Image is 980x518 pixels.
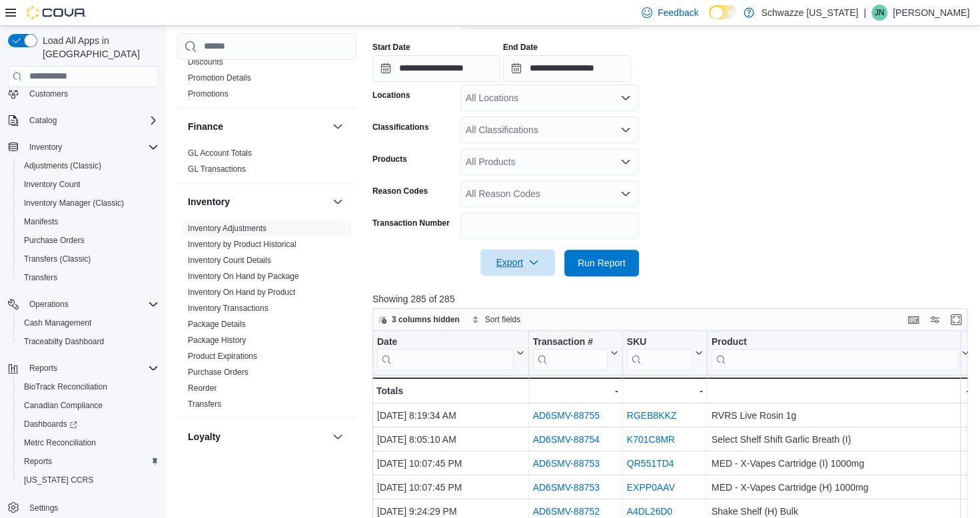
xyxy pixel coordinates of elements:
[19,315,159,331] span: Cash Management
[13,433,164,452] button: Metrc Reconciliation
[24,296,159,312] span: Operations
[24,318,91,328] span: Cash Management
[188,352,257,361] a: Product Expirations
[19,270,159,286] span: Transfers
[19,379,113,395] a: BioTrack Reconciliation
[24,400,103,411] span: Canadian Compliance
[188,223,266,234] span: Inventory Adjustments
[19,397,159,413] span: Canadian Compliance
[927,312,943,328] button: Display options
[188,430,327,443] button: Loyalty
[761,5,858,21] p: Schwazze [US_STATE]
[188,272,299,281] a: Inventory On Hand by Package
[19,435,101,451] a: Metrc Reconciliation
[627,410,677,421] a: RGEB8KKZ
[712,336,959,348] div: Product
[503,55,631,82] input: Press the down key to open a popover containing a calendar.
[24,499,159,515] span: Settings
[627,336,703,370] button: SKU
[188,57,223,67] span: Discounts
[330,119,346,134] button: Finance
[29,299,69,310] span: Operations
[188,384,217,393] a: Reorder
[712,455,969,471] div: MED - X-Vapes Cartridge (I) 1000mg
[188,89,229,99] a: Promotions
[13,156,164,175] button: Adjustments (Classic)
[330,429,346,445] button: Loyalty
[564,250,639,276] button: Run Report
[188,57,223,67] a: Discounts
[13,212,164,231] button: Manifests
[532,458,599,469] a: AD6SMV-88753
[13,415,164,433] a: Dashboards
[372,292,973,306] p: Showing 285 of 285
[24,139,159,155] span: Inventory
[19,453,57,469] a: Reports
[871,5,887,21] div: Justin Nau
[24,160,101,171] span: Adjustments (Classic)
[488,249,547,276] span: Export
[188,164,246,174] span: GL Transactions
[372,218,450,228] label: Transaction Number
[712,479,969,495] div: MED - X-Vapes Cartridge (H) 1000mg
[24,419,77,429] span: Dashboards
[480,249,555,276] button: Export
[19,472,159,488] span: Washington CCRS
[188,240,296,249] a: Inventory by Product Historical
[372,42,410,53] label: Start Date
[532,506,599,517] a: AD6SMV-88752
[188,120,223,133] h3: Finance
[188,351,257,362] span: Product Expirations
[188,239,296,250] span: Inventory by Product Historical
[377,407,524,423] div: [DATE] 8:19:34 AM
[188,430,221,443] h3: Loyalty
[19,195,129,211] a: Inventory Manager (Classic)
[188,319,246,330] span: Package Details
[372,186,428,196] label: Reason Codes
[620,156,631,167] button: Open list of options
[24,113,159,129] span: Catalog
[24,179,81,190] span: Inventory Count
[19,158,107,174] a: Adjustments (Classic)
[19,251,159,267] span: Transfers (Classic)
[532,434,599,445] a: AD6SMV-88754
[3,295,164,314] button: Operations
[188,288,295,297] a: Inventory On Hand by Product
[627,482,675,493] a: EXPP0AAV
[19,334,159,350] span: Traceabilty Dashboard
[24,216,58,227] span: Manifests
[188,399,221,409] span: Transfers
[24,86,73,102] a: Customers
[532,336,618,370] button: Transaction #
[188,195,327,208] button: Inventory
[372,90,410,101] label: Locations
[37,34,159,61] span: Load All Apps in [GEOGRAPHIC_DATA]
[19,195,159,211] span: Inventory Manager (Classic)
[188,303,268,314] span: Inventory Transactions
[188,256,271,265] a: Inventory Count Details
[19,176,159,192] span: Inventory Count
[19,453,159,469] span: Reports
[13,250,164,268] button: Transfers (Classic)
[330,194,346,210] button: Inventory
[13,194,164,212] button: Inventory Manager (Classic)
[19,472,99,488] a: [US_STATE] CCRS
[24,360,159,376] span: Reports
[19,416,83,432] a: Dashboards
[372,55,500,82] input: Press the down key to open a popover containing a calendar.
[19,158,159,174] span: Adjustments (Classic)
[19,397,108,413] a: Canadian Compliance
[188,383,217,393] span: Reorder
[376,383,524,399] div: Totals
[532,383,618,399] div: -
[188,89,229,99] span: Promotions
[392,314,460,325] span: 3 columns hidden
[188,304,268,313] a: Inventory Transactions
[712,431,969,447] div: Select Shelf Shift Garlic Breath (I)
[188,148,252,158] span: GL Account Totals
[24,235,85,246] span: Purchase Orders
[377,455,524,471] div: [DATE] 10:07:45 PM
[503,42,538,53] label: End Date
[29,115,57,126] span: Catalog
[627,458,674,469] a: QR551TD4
